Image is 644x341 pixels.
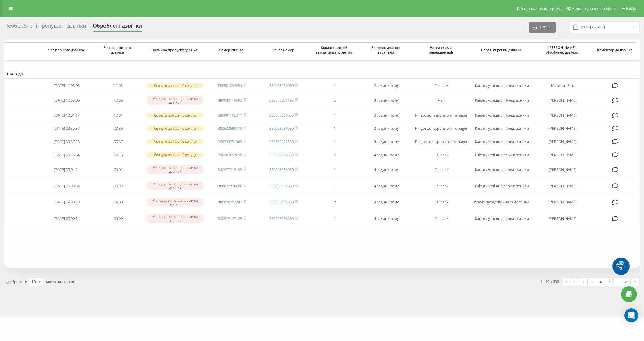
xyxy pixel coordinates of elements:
[93,149,144,161] td: 09:16
[533,136,592,148] td: [PERSON_NAME]
[533,80,592,92] td: Макогон Едік
[605,278,614,286] a: 5
[269,113,294,118] a: 380665031650
[412,195,471,210] td: Callback
[212,48,253,52] span: Номер клієнта
[309,149,361,161] td: 2
[93,136,144,148] td: 09:37
[41,178,93,194] td: [DATE] 09:00:34
[147,198,204,207] div: Менеджери не відповіли на дзвінок
[412,149,471,161] td: Callback
[149,48,200,52] span: Причина пропуску дзвінка
[263,48,304,52] span: Бізнес номер
[41,122,93,134] td: [DATE] 09:39:57
[147,139,204,144] div: Скинуто раніше 10 секунд
[269,167,294,172] a: 380665031650
[412,122,471,134] td: Ringostat responsible manager
[471,122,533,134] td: Клієнту успішно передзвонили
[614,278,622,286] div: …
[269,152,294,157] a: 380665031650
[309,178,361,194] td: 1
[533,211,592,226] td: [PERSON_NAME]
[309,162,361,177] td: 1
[361,80,412,92] td: 2 години тому
[540,279,559,284] div: 1 - 10 з 696
[533,162,592,177] td: [PERSON_NAME]
[93,162,144,177] td: 09:01
[412,162,471,177] td: Callback
[412,136,471,148] td: Ringostat responsible manager
[41,93,93,108] td: [DATE] 10:08:06
[309,122,361,134] td: 1
[147,152,204,157] div: Скинуто раніше 10 секунд
[93,93,144,108] td: 10:08
[45,279,76,284] span: рядків на сторінці
[412,109,471,121] td: Ringostat responsible manager
[361,211,412,226] td: 4 години тому
[218,83,242,88] a: 380501092054
[147,83,204,88] div: Скинуто раніше 10 секунд
[218,126,242,131] a: 380632599773
[309,136,361,148] td: 1
[4,70,640,78] td: Сьогодні
[361,162,412,177] td: 4 години тому
[309,195,361,210] td: 2
[147,165,204,174] div: Менеджери не відповіли на дзвінок
[41,80,93,92] td: [DATE] 11:03:03
[417,45,465,54] span: Назва схеми переадресації
[476,48,527,52] span: Спосіб обробки дзвінка
[622,278,631,286] a: 70
[218,216,242,221] a: 380979123105
[218,113,242,118] a: 380997105317
[314,45,355,54] span: Кількість спроб зв'язатись з клієнтом
[147,113,204,118] div: Скинуто раніше 10 секунд
[93,211,144,226] td: 09:00
[626,6,636,11] span: Вихід
[93,178,144,194] td: 09:00
[147,182,204,190] div: Менеджери не відповіли на дзвінок
[269,199,294,205] a: 380665031650
[218,199,242,205] a: 380976757247
[309,93,361,108] td: 5
[366,45,407,54] span: Як довго дзвінок втрачено
[93,195,144,210] td: 09:00
[533,122,592,134] td: [PERSON_NAME]
[533,109,592,121] td: [PERSON_NAME]
[269,139,294,144] a: 380665031650
[361,149,412,161] td: 4 години тому
[218,167,242,172] a: 380977315159
[533,178,592,194] td: [PERSON_NAME]
[361,178,412,194] td: 4 години тому
[98,45,139,54] span: Час останнього дзвінка
[471,149,533,161] td: Клієнту успішно передзвонили
[412,80,471,92] td: Callback
[147,126,204,131] div: Скинуто раніше 10 секунд
[147,96,204,105] div: Менеджери не відповіли на дзвінок
[533,149,592,161] td: [PERSON_NAME]
[471,178,533,194] td: Клієнту успішно передзвонили
[471,211,533,226] td: Клієнту успішно передзвонили
[93,23,142,32] div: Оброблені дзвінки
[46,48,87,52] span: Час першого дзвінка
[361,136,412,148] td: 3 години тому
[412,93,471,108] td: Main
[31,279,36,285] div: 10
[471,162,533,177] td: Клієнту успішно передзвонили
[572,6,616,11] span: Налаштування профілю
[218,183,242,188] a: 380677370606
[41,136,93,148] td: [DATE] 09:37:28
[218,98,242,103] a: 380930119692
[269,83,294,88] a: 380665031650
[588,278,596,286] a: 3
[596,278,605,286] a: 4
[93,122,144,134] td: 09:39
[269,183,294,188] a: 380665031650
[269,98,294,103] a: 380675531192
[93,80,144,92] td: 11:03
[41,109,93,121] td: [DATE] 10:01:17
[570,278,579,286] a: 1
[624,308,638,322] div: Open Intercom Messenger
[41,162,93,177] td: [DATE] 09:01:24
[309,211,361,226] td: 1
[309,80,361,92] td: 1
